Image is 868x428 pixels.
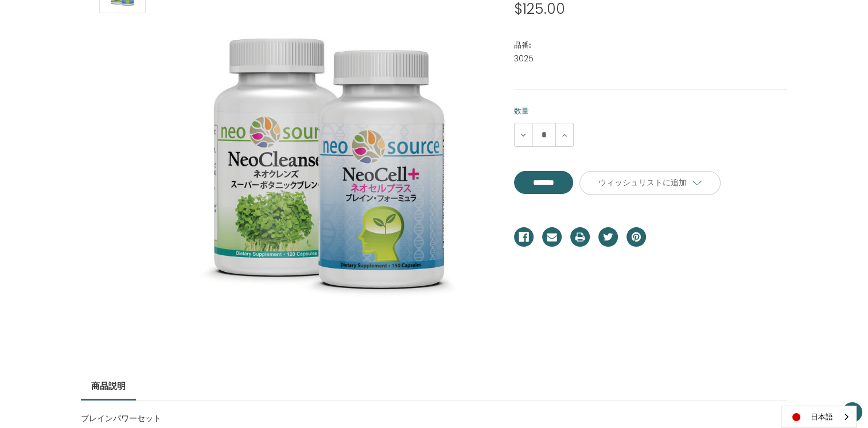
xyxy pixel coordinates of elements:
a: ウィッシュリストに追加 [579,171,721,195]
img: ブレインパワーセット [188,17,474,304]
dt: 品番: [514,40,784,51]
label: 数量 [514,106,787,117]
a: プリント [570,227,590,247]
aside: Language selected: 日本語 [781,406,857,428]
div: Language [781,406,857,428]
span: ウィッシュリストに追加 [598,177,687,188]
dd: 3025 [514,53,787,65]
a: 商品説明 [81,373,136,399]
p: ブレインパワーセット [81,413,787,425]
a: 日本語 [782,406,856,427]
